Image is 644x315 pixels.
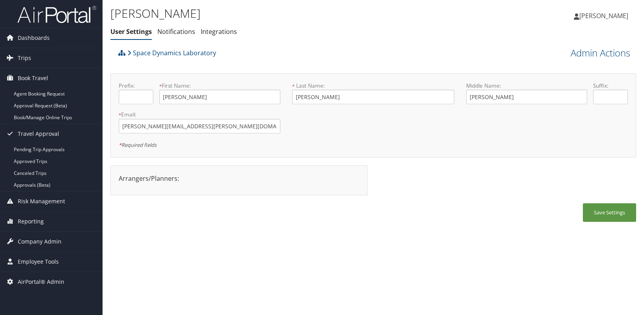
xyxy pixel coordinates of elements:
span: Employee Tools [18,252,59,272]
a: User Settings [110,27,152,36]
span: Travel Approval [18,124,59,144]
label: First Name: [159,82,281,90]
span: Reporting [18,212,44,231]
em: Required fields [119,141,157,148]
label: Prefix: [119,82,153,90]
h1: [PERSON_NAME] [110,5,461,22]
label: Middle Name: [466,82,588,90]
a: Space Dynamics Laboratory [127,45,216,61]
label: Suffix: [593,82,628,90]
a: Integrations [201,27,237,36]
img: airportal-logo.png [17,5,96,24]
a: Admin Actions [571,46,630,60]
button: Save Settings [583,203,636,222]
div: Arrangers/Planners: [113,174,365,183]
span: Dashboards [18,28,50,48]
span: Trips [18,48,31,68]
span: Book Travel [18,68,48,88]
span: Risk Management [18,191,65,211]
a: [PERSON_NAME] [574,4,636,28]
span: [PERSON_NAME] [579,11,628,20]
label: Email: [119,111,280,118]
label: Last Name: [292,82,454,90]
span: Company Admin [18,232,62,251]
span: AirPortal® Admin [18,272,64,292]
a: Notifications [157,27,195,36]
